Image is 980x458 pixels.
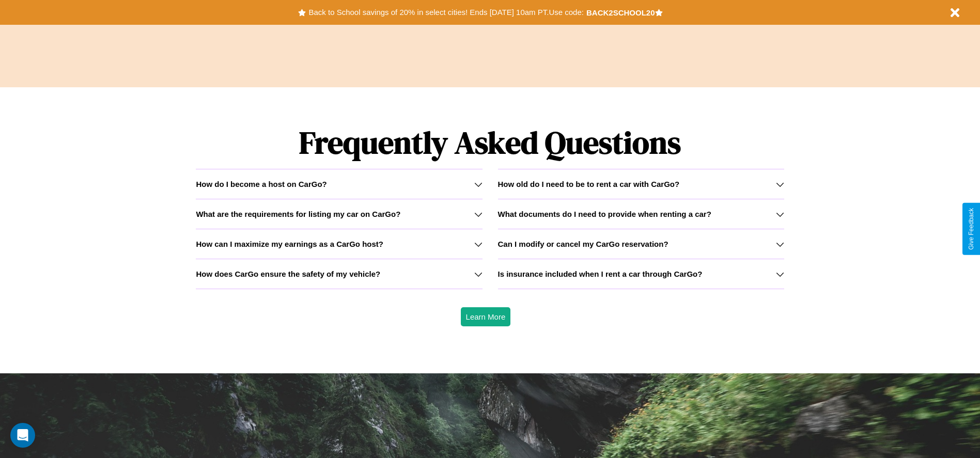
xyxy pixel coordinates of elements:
[196,240,383,248] h3: How can I maximize my earnings as a CarGo host?
[498,210,711,218] h3: What documents do I need to provide when renting a car?
[498,270,703,278] h3: Is insurance included when I rent a car through CarGo?
[196,210,400,218] h3: What are the requirements for listing my car on CarGo?
[498,240,668,248] h3: Can I modify or cancel my CarGo reservation?
[10,423,35,448] div: Open Intercom Messenger
[586,8,655,17] b: BACK2SCHOOL20
[196,270,380,278] h3: How does CarGo ensure the safety of my vehicle?
[306,5,586,20] button: Back to School savings of 20% in select cities! Ends [DATE] 10am PT.Use code:
[196,180,326,188] h3: How do I become a host on CarGo?
[461,307,511,326] button: Learn More
[968,208,975,250] div: Give Feedback
[196,116,784,169] h1: Frequently Asked Questions
[498,180,680,188] h3: How old do I need to be to rent a car with CarGo?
